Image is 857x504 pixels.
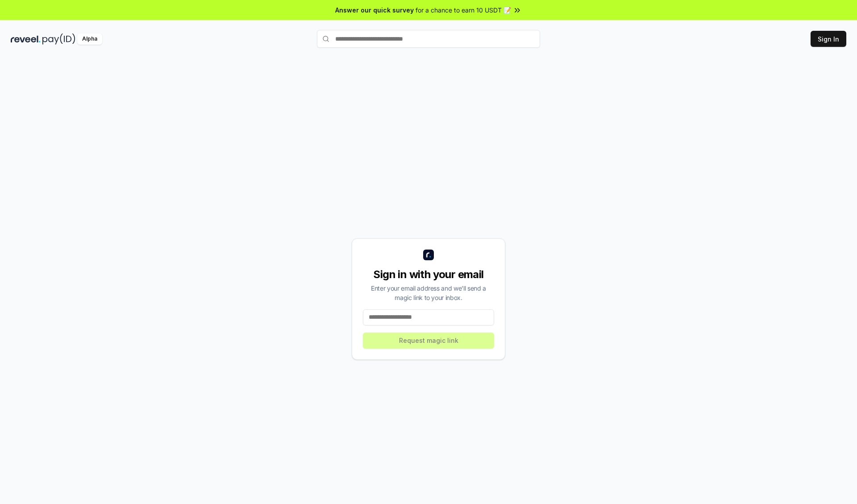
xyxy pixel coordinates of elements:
div: Alpha [77,33,102,45]
img: reveel_dark [11,33,41,45]
img: logo_small [423,250,434,260]
img: pay_id [42,33,75,45]
span: for a chance to earn 10 USDT 📝 [416,5,511,15]
span: Answer our quick survey [335,5,414,15]
div: Enter your email address and we’ll send a magic link to your inbox. [363,283,494,302]
button: Sign In [811,31,846,47]
div: Sign in with your email [363,267,494,282]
